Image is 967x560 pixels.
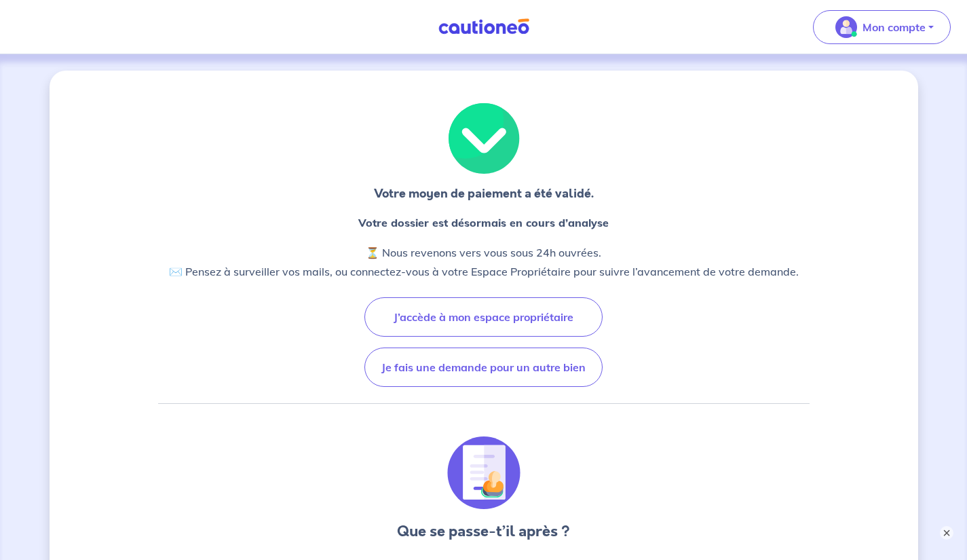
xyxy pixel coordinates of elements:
p: Mon compte [862,19,926,35]
p: Votre moyen de paiement a été validé. [374,185,594,202]
p: ⏳ Nous revenons vers vous sous 24h ouvrées. ✉️ Pensez à surveiller vos mails, ou connectez-vous à... [169,243,799,281]
strong: Votre dossier est désormais en cours d’analyse [358,216,609,229]
img: illu_document_valid.svg [447,436,520,510]
button: illu_account_valid_menu.svgMon compte [813,10,951,44]
img: Cautioneo [433,18,535,35]
button: J’accède à mon espace propriétaire [364,297,603,337]
img: illu_valid.svg [447,103,520,174]
img: illu_account_valid_menu.svg [835,16,857,38]
button: Je fais une demande pour un autre bien [364,348,603,387]
button: × [940,526,953,540]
